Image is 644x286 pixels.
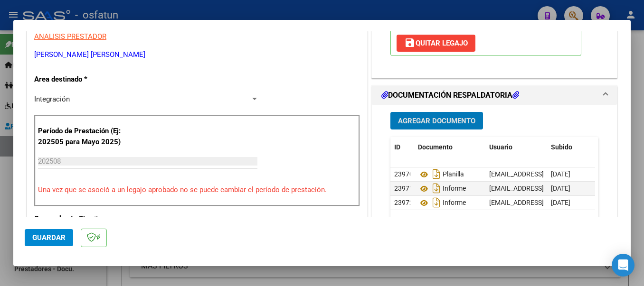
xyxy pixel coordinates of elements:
span: Usuario [489,143,512,151]
span: Subido [551,143,572,151]
datatable-header-cell: Acción [595,137,642,157]
span: Planilla [418,171,464,178]
span: 23970 [394,170,413,178]
div: Open Intercom Messenger [612,254,635,277]
datatable-header-cell: ID [390,137,414,157]
span: [DATE] [551,199,570,206]
button: Agregar Documento [390,112,483,129]
mat-expansion-panel-header: DOCUMENTACIÓN RESPALDATORIA [372,86,617,105]
p: Período de Prestación (Ej: 202505 para Mayo 2025) [38,126,133,147]
datatable-header-cell: Subido [547,137,595,157]
span: Informe [418,199,466,207]
span: 23972 [394,199,413,206]
mat-icon: save [404,37,416,48]
p: Comprobante Tipo * [34,213,132,224]
i: Descargar documento [430,166,443,182]
span: [DATE] [551,170,570,178]
i: Descargar documento [430,195,443,210]
span: Guardar [32,233,66,242]
p: Area destinado * [34,74,132,85]
span: Quitar Legajo [404,39,468,47]
span: ANALISIS PRESTADOR [34,32,106,41]
span: Integración [34,95,70,103]
span: Agregar Documento [398,117,475,125]
button: Guardar [25,229,73,246]
p: [PERSON_NAME] [PERSON_NAME] [34,49,360,60]
span: Documento [418,143,453,151]
datatable-header-cell: Documento [414,137,485,157]
i: Descargar documento [430,181,443,196]
button: Quitar Legajo [397,35,475,52]
span: ID [394,143,400,151]
span: [DATE] [551,185,570,192]
p: Una vez que se asoció a un legajo aprobado no se puede cambiar el período de prestación. [38,185,356,195]
datatable-header-cell: Usuario [485,137,547,157]
h1: DOCUMENTACIÓN RESPALDATORIA [381,90,519,101]
span: Informe [418,185,466,193]
span: 23971 [394,185,413,192]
